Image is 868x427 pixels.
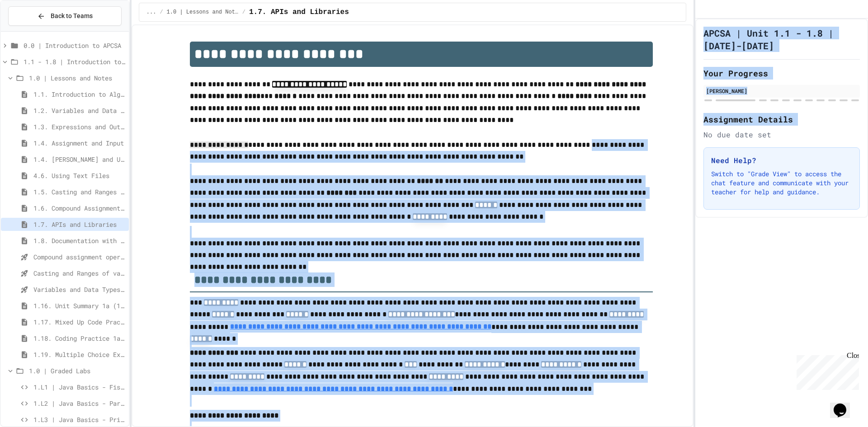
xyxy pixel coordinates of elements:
[33,382,125,392] span: 1.L1 | Java Basics - Fish Lab
[29,73,125,83] span: 1.0 | Lessons and Notes
[33,350,125,359] span: 1.19. Multiple Choice Exercises for Unit 1a (1.1-1.6)
[146,9,156,16] span: ...
[33,203,125,213] span: 1.6. Compound Assignment Operators
[29,366,125,375] span: 1.0 | Graded Labs
[703,27,860,52] h1: APCSA | Unit 1.1 - 1.8 | [DATE]-[DATE]
[830,391,859,418] iframe: chat widget
[703,129,860,140] div: No due date set
[706,87,857,95] div: [PERSON_NAME]
[703,113,860,126] h2: Assignment Details
[33,106,125,115] span: 1.2. Variables and Data Types
[249,7,349,18] span: 1.7. APIs and Libraries
[51,11,93,21] span: Back to Teams
[33,268,125,278] span: Casting and Ranges of variables - Quiz
[33,138,125,148] span: 1.4. Assignment and Input
[33,220,125,229] span: 1.7. APIs and Libraries
[33,122,125,131] span: 1.3. Expressions and Output [New]
[33,301,125,310] span: 1.16. Unit Summary 1a (1.1-1.6)
[33,187,125,197] span: 1.5. Casting and Ranges of Values
[24,57,125,66] span: 1.1 - 1.8 | Introduction to Java
[33,236,125,245] span: 1.8. Documentation with Comments and Preconditions
[33,252,125,262] span: Compound assignment operators - Quiz
[167,9,239,16] span: 1.0 | Lessons and Notes
[711,155,852,166] h3: Need Help?
[33,89,125,99] span: 1.1. Introduction to Algorithms, Programming, and Compilers
[703,67,860,80] h2: Your Progress
[8,6,122,26] button: Back to Teams
[4,4,62,57] div: Chat with us now!Close
[24,41,125,50] span: 0.0 | Introduction to APCSA
[793,352,859,390] iframe: chat widget
[33,317,125,327] span: 1.17. Mixed Up Code Practice 1.1-1.6
[33,155,125,164] span: 1.4. [PERSON_NAME] and User Input
[33,399,125,408] span: 1.L2 | Java Basics - Paragraphs Lab
[711,169,852,197] p: Switch to "Grade View" to access the chat feature and communicate with your teacher for help and ...
[33,285,125,294] span: Variables and Data Types - Quiz
[242,9,245,16] span: /
[33,171,125,180] span: 4.6. Using Text Files
[33,333,125,343] span: 1.18. Coding Practice 1a (1.1-1.6)
[33,415,125,424] span: 1.L3 | Java Basics - Printing Code Lab
[160,9,163,16] span: /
